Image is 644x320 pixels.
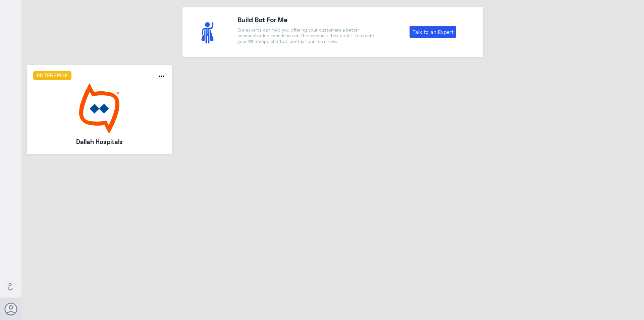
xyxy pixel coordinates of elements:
[237,27,378,44] p: Our experts can help you offering your customers a better communication experience on the channel...
[4,303,17,315] button: Avatar
[51,137,148,146] h5: Dallah Hospitals
[157,72,165,82] button: more_horiz
[33,71,72,80] h6: Enterprise
[157,72,165,80] i: more_horiz
[237,14,378,25] h4: Build Bot For Me
[33,83,166,134] img: bot image
[410,26,456,38] a: Talk to an Expert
